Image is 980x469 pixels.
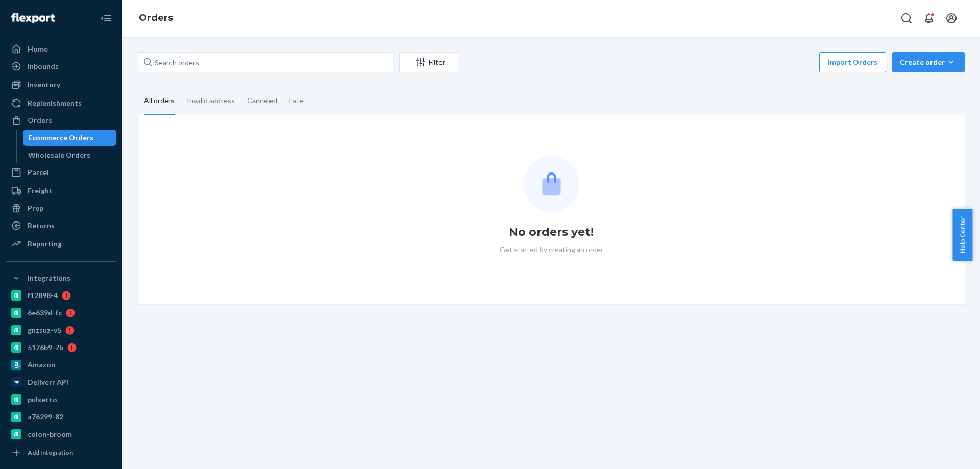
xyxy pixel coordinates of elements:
div: Amazon [28,360,55,370]
a: Wholesale Orders [23,147,117,163]
div: gnzsuz-v5 [28,325,61,335]
input: Search orders [138,52,393,72]
div: Reporting [28,239,62,249]
div: Parcel [28,167,49,178]
div: Create order [900,57,957,67]
a: colon-broom [6,426,116,442]
button: Filter [399,52,458,72]
a: Inventory [6,77,116,93]
a: f12898-4 [6,287,116,304]
p: Get started by creating an order [500,244,603,255]
div: Deliverr API [28,377,68,387]
button: Close Navigation [96,8,116,29]
a: gnzsuz-v5 [6,322,116,338]
div: Inventory [28,80,60,90]
div: Filter [400,57,458,67]
div: Invalid address [187,87,235,114]
div: Replenishments [28,98,82,108]
div: Late [289,87,304,114]
div: Inbounds [28,61,59,71]
a: Reporting [6,236,116,252]
a: Deliverr API [6,374,116,390]
div: 6e639d-fc [28,308,62,318]
div: Prep [28,203,43,213]
a: Inbounds [6,58,116,75]
a: Add Integration [6,447,116,459]
a: Orders [6,112,116,129]
div: All orders [144,87,175,115]
a: Amazon [6,357,116,373]
div: Ecommerce Orders [28,133,93,143]
div: Home [28,44,48,54]
button: Integrations [6,270,116,286]
img: Flexport logo [11,13,55,23]
div: Freight [28,186,53,196]
a: a76299-82 [6,409,116,425]
div: Wholesale Orders [28,150,90,160]
button: Open account menu [941,8,962,29]
div: Returns [28,220,55,231]
a: Freight [6,183,116,199]
div: Canceled [247,87,277,114]
ol: breadcrumbs [131,4,181,33]
button: Open notifications [919,8,939,29]
a: 5176b9-7b [6,339,116,356]
div: 5176b9-7b [28,342,63,353]
img: Empty list [524,156,579,212]
div: Integrations [28,273,70,283]
div: Orders [28,115,52,126]
a: 6e639d-fc [6,305,116,321]
div: f12898-4 [28,290,58,301]
a: Replenishments [6,95,116,111]
a: Parcel [6,164,116,181]
div: pulsetto [28,394,57,405]
a: Ecommerce Orders [23,130,117,146]
a: pulsetto [6,391,116,408]
a: Returns [6,217,116,234]
button: Create order [892,52,965,72]
a: Orders [139,12,173,23]
button: Help Center [952,209,972,261]
a: Home [6,41,116,57]
button: Import Orders [819,52,886,72]
div: a76299-82 [28,412,63,422]
div: colon-broom [28,429,72,439]
h1: No orders yet! [509,224,594,240]
a: Prep [6,200,116,216]
div: Add Integration [28,448,73,457]
button: Open Search Box [896,8,917,29]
